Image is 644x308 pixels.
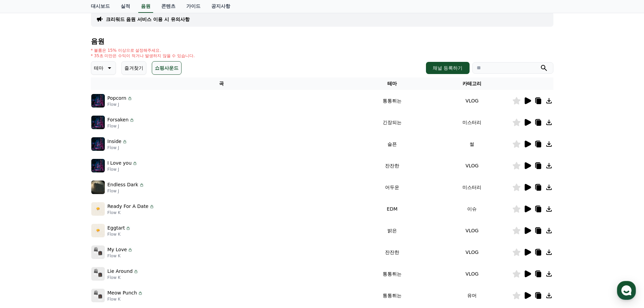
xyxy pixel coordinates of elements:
[91,116,105,129] img: music
[91,53,195,58] p: * 35초 미만은 수익이 적거나 발생하지 않을 수 있습니다.
[352,155,432,176] td: 잔잔한
[432,198,512,220] td: 이슈
[121,61,146,75] button: 즐겨찾기
[108,203,149,210] p: Ready For A Date
[108,102,133,107] p: Flow J
[91,137,105,151] img: music
[432,90,512,112] td: VLOG
[91,159,105,172] img: music
[108,297,143,302] p: Flow K
[352,77,432,90] th: 테마
[91,77,352,90] th: 곡
[108,181,138,188] p: Endless Dark
[2,214,45,231] a: 홈
[108,246,127,253] p: My Love
[432,155,512,176] td: VLOG
[106,16,190,23] a: 크리워드 음원 서비스 이용 시 유의사항
[108,289,137,297] p: Meow Punch
[108,253,133,259] p: Flow K
[352,90,432,112] td: 통통튀는
[152,61,182,75] button: 쇼핑사운드
[352,133,432,155] td: 슬픈
[91,38,553,45] h4: 음원
[91,267,105,281] img: music
[62,225,70,230] span: 대화
[432,241,512,263] td: VLOG
[108,138,122,145] p: Inside
[432,133,512,155] td: 썰
[108,95,126,102] p: Popcorn
[432,285,512,306] td: 유머
[432,263,512,285] td: VLOG
[45,214,87,231] a: 대화
[108,167,138,172] p: Flow J
[91,48,195,53] p: * 볼륨은 15% 이상으로 설정해주세요.
[426,62,469,74] button: 채널 등록하기
[104,224,113,230] span: 설정
[352,285,432,306] td: 통통튀는
[91,94,105,108] img: music
[108,210,155,215] p: Flow K
[352,241,432,263] td: 잔잔한
[432,77,512,90] th: 카테고리
[91,245,105,259] img: music
[432,176,512,198] td: 미스터리
[352,176,432,198] td: 어두운
[352,220,432,241] td: 밝은
[108,224,125,232] p: Eggtart
[352,198,432,220] td: EDM
[91,181,105,194] img: music
[108,116,129,123] p: Forsaken
[91,289,105,302] img: music
[91,61,116,75] button: 테마
[21,224,25,230] span: 홈
[94,63,103,73] p: 테마
[432,220,512,241] td: VLOG
[91,202,105,216] img: music
[91,224,105,237] img: music
[108,232,131,237] p: Flow K
[87,214,130,231] a: 설정
[352,263,432,285] td: 통통튀는
[352,112,432,133] td: 긴장되는
[108,123,135,129] p: Flow J
[108,268,133,275] p: Lie Around
[432,112,512,133] td: 미스터리
[108,145,128,150] p: Flow J
[108,188,144,194] p: Flow J
[108,160,132,167] p: I Love you
[108,275,139,280] p: Flow K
